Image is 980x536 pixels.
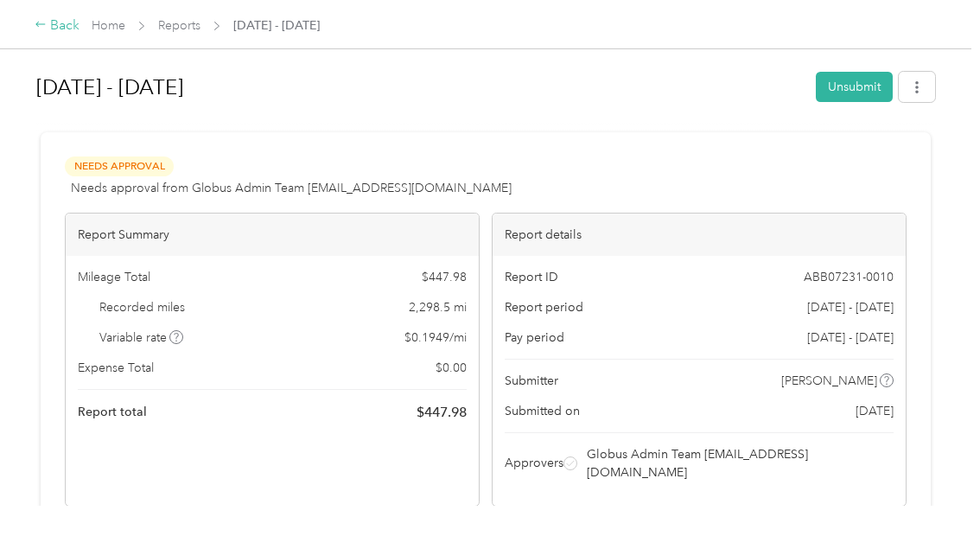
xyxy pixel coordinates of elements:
[505,298,583,316] span: Report period
[78,268,150,286] span: Mileage Total
[92,18,125,33] a: Home
[856,402,894,420] span: [DATE]
[404,329,467,347] span: $ 0.1949 / mi
[807,298,894,316] span: [DATE] - [DATE]
[99,298,185,316] span: Recorded miles
[99,329,184,347] span: Variable rate
[816,72,893,102] button: Unsubmit
[35,16,80,36] div: Back
[493,214,906,256] div: Report details
[505,402,580,420] span: Submitted on
[804,268,894,286] span: ABB07231-0010
[71,179,512,197] span: Needs approval from Globus Admin Team [EMAIL_ADDRESS][DOMAIN_NAME]
[505,268,558,286] span: Report ID
[807,329,894,347] span: [DATE] - [DATE]
[422,268,467,286] span: $ 447.98
[409,298,467,316] span: 2,298.5 mi
[233,16,320,35] span: [DATE] - [DATE]
[65,156,174,176] span: Needs Approval
[66,214,479,256] div: Report Summary
[883,439,980,536] iframe: Everlance-gr Chat Button Frame
[587,445,891,482] span: Globus Admin Team [EMAIL_ADDRESS][DOMAIN_NAME]
[78,359,154,377] span: Expense Total
[36,67,804,108] h1: Aug 1 - 31, 2025
[436,359,467,377] span: $ 0.00
[505,454,563,472] span: Approvers
[417,402,467,423] span: $ 447.98
[505,329,564,347] span: Pay period
[158,18,200,33] a: Reports
[505,372,558,390] span: Submitter
[78,403,147,421] span: Report total
[781,372,877,390] span: [PERSON_NAME]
